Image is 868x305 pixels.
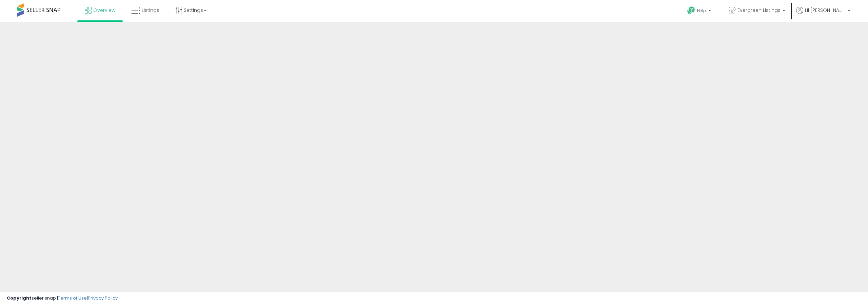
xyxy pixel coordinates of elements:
span: Hi [PERSON_NAME] [805,7,846,14]
span: Evergreen Listings [737,7,781,14]
strong: Copyright [7,295,32,301]
div: seller snap | | [7,295,118,302]
a: Terms of Use [58,295,87,301]
span: Listings [142,7,159,14]
a: Privacy Policy [88,295,118,301]
span: Help [697,8,706,14]
a: Help [682,1,718,22]
a: Hi [PERSON_NAME] [796,7,850,22]
span: Overview [93,7,115,14]
i: Get Help [687,6,695,15]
